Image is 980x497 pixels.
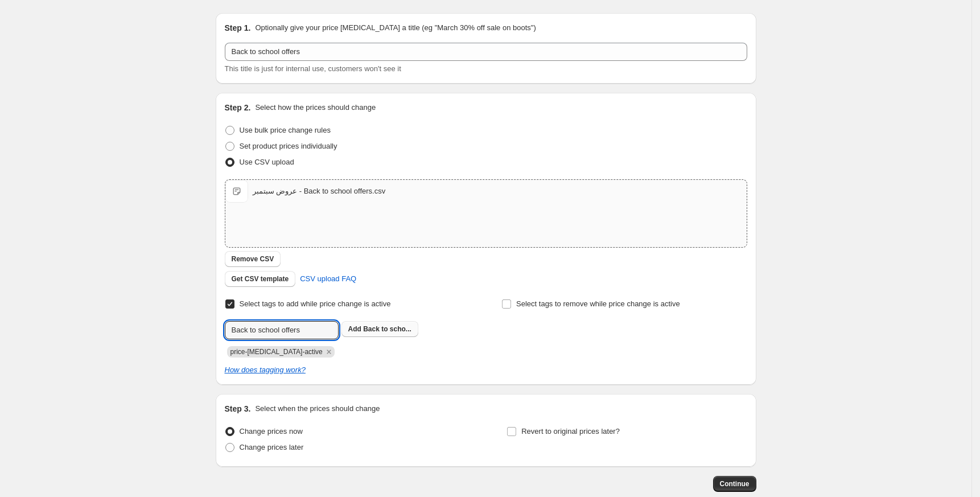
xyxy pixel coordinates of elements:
[232,254,274,264] span: Remove CSV
[240,427,303,436] span: Change prices now
[300,273,356,285] span: CSV upload FAQ
[348,325,361,333] b: Add
[225,102,251,113] h2: Step 2.
[521,427,620,436] span: Revert to original prices later?
[713,476,756,492] button: Continue
[253,186,386,197] div: عروض سبتمبر - Back to school offers.csv
[240,158,294,166] span: Use CSV upload
[341,321,418,337] button: Add Back to scho...
[324,347,334,357] button: Remove price-change-job-active
[230,348,323,356] span: price-change-job-active
[232,274,289,284] span: Get CSV template
[255,102,376,113] p: Select how the prices should change
[293,270,363,288] a: CSV upload FAQ
[516,299,680,308] span: Select tags to remove while price change is active
[720,479,750,488] span: Continue
[255,403,380,414] p: Select when the prices should change
[240,299,391,308] span: Select tags to add while price change is active
[225,321,339,339] input: Select tags to add
[225,271,296,287] button: Get CSV template
[225,403,251,414] h2: Step 3.
[225,22,251,34] h2: Step 1.
[240,126,331,134] span: Use bulk price change rules
[240,443,304,451] span: Change prices later
[225,64,401,73] span: This title is just for internal use, customers won't see it
[225,251,281,267] button: Remove CSV
[225,43,747,61] input: 30% off holiday sale
[225,365,306,374] a: How does tagging work?
[240,142,337,150] span: Set product prices individually
[363,325,411,333] span: Back to scho...
[255,22,536,34] p: Optionally give your price [MEDICAL_DATA] a title (eg "March 30% off sale on boots")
